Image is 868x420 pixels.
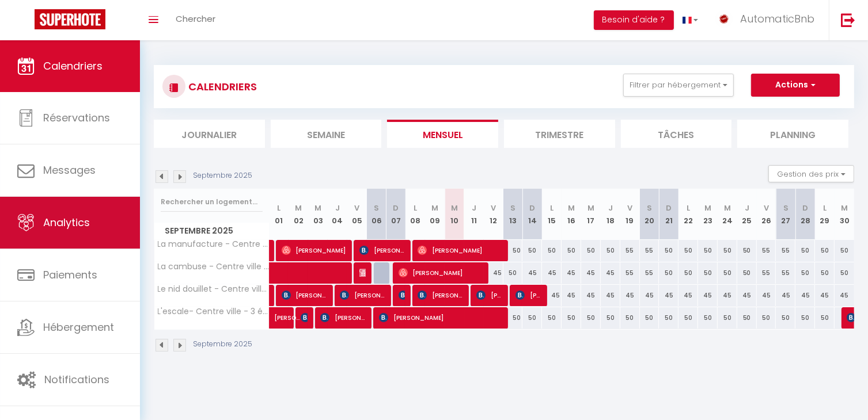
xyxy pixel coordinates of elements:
[542,307,562,329] div: 50
[154,120,265,148] li: Journalier
[476,284,502,306] span: [PERSON_NAME]
[620,189,640,240] th: 19
[274,301,301,323] span: [PERSON_NAME]
[841,13,855,27] img: logout
[425,189,445,240] th: 09
[282,284,327,306] span: [PERSON_NAME]
[659,285,679,306] div: 45
[503,307,523,329] div: 50
[451,203,458,213] abbr: M
[399,284,405,306] span: [PERSON_NAME]
[601,189,620,240] th: 18
[562,285,581,306] div: 45
[542,285,562,306] div: 45
[399,262,483,284] span: [PERSON_NAME]
[414,203,417,213] abbr: L
[314,203,321,213] abbr: M
[581,285,601,306] div: 45
[620,262,640,284] div: 55
[289,189,308,240] th: 02
[271,120,382,148] li: Semaine
[562,307,581,329] div: 50
[601,240,620,261] div: 50
[185,74,257,100] h3: CALENDRIERS
[320,307,366,329] span: [PERSON_NAME]
[445,189,464,240] th: 10
[620,240,640,261] div: 55
[516,284,541,306] span: [PERSON_NAME]
[156,285,271,293] span: Le nid douillet - Centre ville - 3 étoiles
[510,203,516,213] abbr: S
[819,368,859,411] iframe: Chat
[354,203,359,213] abbr: V
[627,203,632,213] abbr: V
[44,372,109,387] span: Notifications
[464,189,484,240] th: 11
[156,240,271,249] span: La manufacture - Centre ville - 3 étoiles
[359,262,366,284] span: [PERSON_NAME] RESERVATION BOOKING
[418,284,463,306] span: [PERSON_NAME]
[640,307,659,329] div: 50
[542,240,562,261] div: 50
[335,203,340,213] abbr: J
[503,262,523,284] div: 50
[43,268,97,282] span: Paiements
[562,189,581,240] th: 16
[550,203,554,213] abbr: L
[504,120,615,148] li: Trimestre
[295,203,302,213] abbr: M
[374,203,379,213] abbr: S
[431,203,438,213] abbr: M
[156,307,271,316] span: L'escale- Centre ville - 3 étoiles
[581,240,601,261] div: 50
[659,240,679,261] div: 50
[43,163,96,177] span: Messages
[387,120,498,148] li: Mensuel
[581,262,601,284] div: 45
[386,189,406,240] th: 07
[503,240,523,261] div: 50
[659,262,679,284] div: 50
[562,262,581,284] div: 45
[277,203,281,213] abbr: L
[282,239,347,261] span: [PERSON_NAME]
[623,74,734,97] button: Filtrer par hébergement
[587,203,594,213] abbr: M
[601,262,620,284] div: 45
[491,203,496,213] abbr: V
[161,192,263,212] input: Rechercher un logement...
[601,285,620,306] div: 45
[659,307,679,329] div: 50
[620,285,640,306] div: 45
[640,285,659,306] div: 45
[666,203,672,213] abbr: D
[367,189,386,240] th: 06
[484,189,503,240] th: 12
[43,59,103,73] span: Calendriers
[43,320,114,334] span: Hébergement
[393,203,399,213] abbr: D
[35,9,105,29] img: Super Booking
[193,339,252,350] p: Septembre 2025
[301,307,307,329] span: [PERSON_NAME]
[270,307,289,329] a: [PERSON_NAME]
[608,203,613,213] abbr: J
[328,189,347,240] th: 04
[405,189,425,240] th: 08
[647,203,652,213] abbr: S
[542,189,562,240] th: 15
[542,262,562,284] div: 45
[659,189,679,240] th: 21
[601,307,620,329] div: 50
[522,240,542,261] div: 50
[581,189,601,240] th: 17
[640,189,659,240] th: 20
[594,10,674,30] button: Besoin d'aide ?
[522,307,542,329] div: 50
[176,13,215,25] span: Chercher
[308,189,328,240] th: 03
[340,284,385,306] span: [PERSON_NAME]
[270,189,289,240] th: 01
[379,307,503,329] span: [PERSON_NAME]
[484,262,503,284] div: 45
